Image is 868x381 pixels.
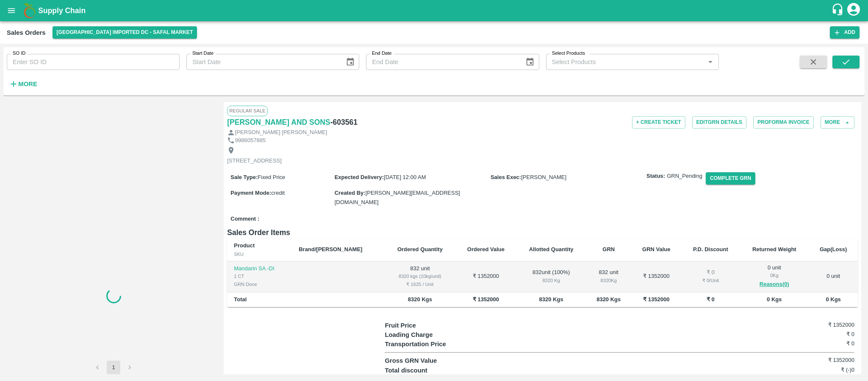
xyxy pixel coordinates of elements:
label: Created By : [335,190,366,196]
button: open drawer [2,1,21,20]
div: 0 unit [746,264,802,289]
b: ₹ 1352000 [473,296,499,303]
p: Total discount [385,366,502,375]
label: SO ID [13,50,25,57]
button: Proforma Invoice [753,116,814,129]
a: [PERSON_NAME] AND SONS [227,116,330,128]
button: EditGRN Details [692,116,746,129]
div: 832 unit [593,269,624,284]
p: Gross GRN Value [385,356,502,365]
label: Sale Type : [230,174,258,180]
label: Status: [646,172,665,180]
td: ₹ 1352000 [455,261,516,292]
button: Select DC [53,26,197,39]
button: Add [830,26,860,39]
div: customer-support [831,3,846,18]
b: 8320 Kgs [539,296,563,303]
b: 8320 Kgs [596,296,621,303]
input: Select Products [549,56,702,67]
b: Supply Chain [38,6,86,15]
b: Ordered Quantity [397,246,443,252]
div: SKU [234,250,285,258]
button: Reasons(0) [746,280,802,289]
div: ₹ 0 / Unit [688,277,733,284]
h6: ₹ 1352000 [776,321,854,329]
label: Comment : [230,215,259,223]
div: GRN Done [234,280,285,288]
b: Allotted Quantity [529,246,574,252]
b: P.D. Discount [693,246,728,252]
b: ₹ 0 [707,296,715,303]
b: 0 Kgs [767,296,782,303]
nav: pagination navigation [89,361,138,374]
p: 9986057885 [235,137,266,145]
b: Gap(Loss) [820,246,847,252]
label: Select Products [552,50,585,57]
b: GRN [602,246,615,252]
button: page 1 [107,361,120,374]
p: Mandarin SA -DI [234,265,285,273]
p: [STREET_ADDRESS] [227,157,282,165]
h6: ₹ 1352000 [776,356,854,364]
b: GRN Value [642,246,670,252]
div: account of current user [846,2,861,20]
button: Choose date [522,54,538,70]
b: Brand/[PERSON_NAME] [299,246,362,252]
label: Payment Mode : [230,190,271,196]
strong: More [18,81,37,87]
p: Loading Charge [385,330,502,339]
input: Start Date [186,54,339,70]
button: Open [705,56,716,67]
span: [DATE] 12:00 AM [384,174,426,180]
div: 8320 Kg [523,277,579,284]
button: More [821,116,854,129]
h6: ₹ (-)0 [776,366,854,374]
div: 832 unit ( 100 %) [523,269,579,284]
b: Ordered Value [467,246,505,252]
td: ₹ 1352000 [631,261,681,292]
img: logo [21,2,38,19]
span: credit [271,190,285,196]
b: Returned Weight [752,246,796,252]
label: End Date [372,50,391,57]
td: 0 unit [809,261,858,292]
span: Regular Sale [227,106,267,116]
b: Total [234,296,247,303]
div: 1 CT [234,272,285,280]
p: [PERSON_NAME] [PERSON_NAME] [235,129,327,137]
span: [PERSON_NAME] [521,174,566,180]
a: Supply Chain [38,5,831,17]
span: [PERSON_NAME][EMAIL_ADDRESS][DOMAIN_NAME] [335,190,460,205]
b: 8320 Kgs [408,296,432,303]
label: Start Date [192,50,214,57]
button: Complete GRN [706,172,755,185]
h6: ₹ 0 [776,330,854,339]
div: 0 Kg [746,272,802,279]
h6: Sales Order Items [227,227,858,238]
div: 8320 Kg [593,277,624,284]
div: 8320 kgs (10kg/unit) [391,272,449,280]
h6: - 603561 [330,116,358,128]
input: Enter SO ID [7,54,180,70]
div: ₹ 0 [688,269,733,277]
label: Sales Exec : [491,174,521,180]
h6: ₹ 0 [776,339,854,348]
td: 832 unit [385,261,455,292]
p: Transportation Price [385,339,502,349]
b: 0 Kgs [826,296,840,303]
span: Fixed Price [258,174,285,180]
div: ₹ 1625 / Unit [391,280,449,288]
b: ₹ 1352000 [643,296,669,303]
span: GRN_Pending [667,172,702,180]
button: More [7,77,39,91]
button: + Create Ticket [632,116,685,129]
label: Expected Delivery : [335,174,384,180]
p: Fruit Price [385,321,502,330]
input: End Date [366,54,519,70]
div: Sales Orders [7,27,46,38]
button: Choose date [342,54,358,70]
b: Product [234,242,255,249]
